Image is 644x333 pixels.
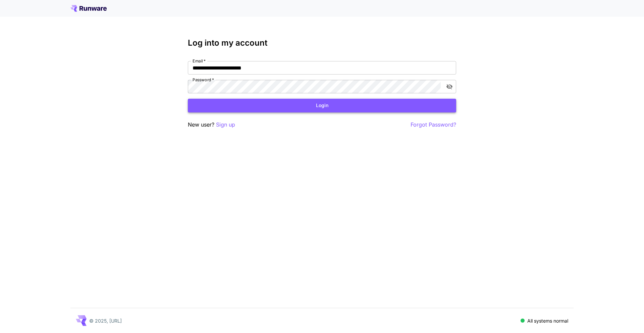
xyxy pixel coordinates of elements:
[527,317,568,324] p: All systems normal
[216,121,235,129] button: Sign up
[188,38,456,48] h3: Log into my account
[193,58,206,64] label: Email
[443,81,455,93] button: toggle password visibility
[188,121,235,129] p: New user?
[89,317,122,324] p: © 2025, [URL]
[411,121,456,129] button: Forgot Password?
[188,99,456,112] button: Login
[193,77,214,83] label: Password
